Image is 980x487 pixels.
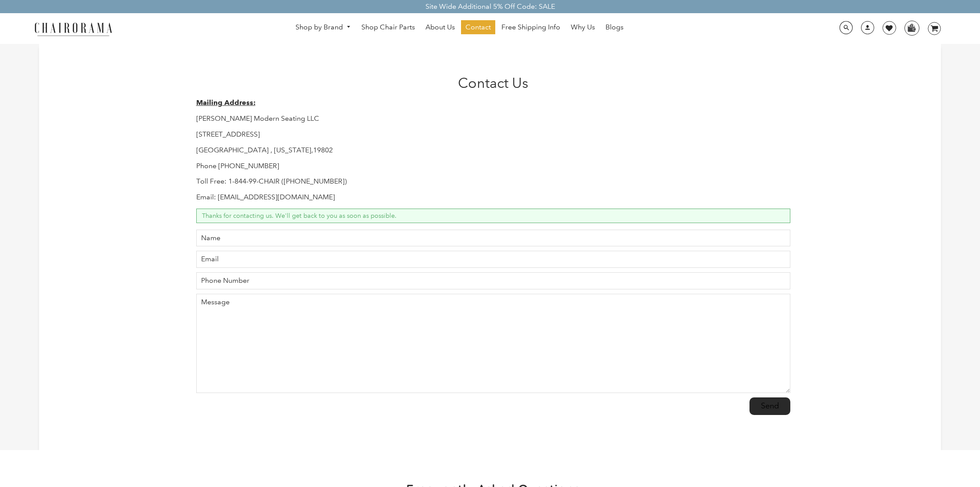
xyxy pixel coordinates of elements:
img: WhatsApp_Image_2024-07-12_at_16.23.01.webp [905,21,919,34]
input: Email [196,251,791,268]
a: Shop by Brand [291,21,355,34]
img: chairorama [29,21,117,36]
span: Free Shipping Info [501,23,560,32]
a: Blogs [601,20,628,34]
p: Toll Free: 1-844-99-CHAIR ([PHONE_NUMBER]) [196,177,791,186]
span: Shop Chair Parts [361,23,415,32]
a: Shop Chair Parts [357,20,419,34]
a: Free Shipping Info [497,20,565,34]
a: About Us [421,20,459,34]
p: [STREET_ADDRESS] [196,130,791,139]
span: Blogs [605,23,623,32]
p: [GEOGRAPHIC_DATA] , [US_STATE],19802 [196,146,791,155]
p: Thanks for contacting us. We'll get back to you as soon as possible. [196,209,791,223]
a: Why Us [566,20,599,34]
span: About Us [425,23,455,32]
p: [PERSON_NAME] Modern Seating LLC [196,114,791,123]
nav: DesktopNavigation [155,20,764,36]
input: Send [749,397,790,415]
span: Contact [465,23,491,32]
strong: Mailing Address: [196,98,256,107]
a: Contact [461,20,495,34]
input: Phone Number [196,272,791,289]
span: Why Us [571,23,595,32]
p: Email: [EMAIL_ADDRESS][DOMAIN_NAME] [196,193,791,202]
input: Name [196,230,791,247]
p: Phone [PHONE_NUMBER] [196,162,791,171]
h1: Contact Us [196,75,791,91]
